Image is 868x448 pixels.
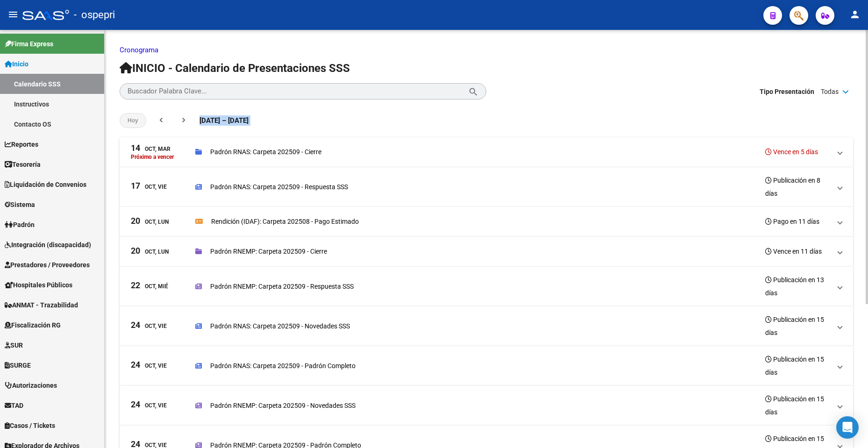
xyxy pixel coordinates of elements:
[836,416,859,439] div: Open Intercom Messenger
[765,145,818,158] h3: Vence en 5 días
[5,159,41,170] span: Tesorería
[765,273,831,299] h3: Publicación en 13 días
[131,361,140,369] span: 24
[131,400,140,409] span: 24
[210,321,350,331] p: Padrón RNAS: Carpeta 202509 - Novedades SSS
[131,217,169,227] div: Oct, Lun
[131,321,167,331] div: Oct, Vie
[5,39,53,49] span: Firma Express
[5,199,35,210] span: Sistema
[131,154,174,160] p: Próximo a vencer
[179,115,188,125] mat-icon: chevron_right
[199,115,249,126] span: [DATE] – [DATE]
[120,167,853,207] mat-expansion-panel-header: 17Oct, ViePadrón RNAS: Carpeta 202509 - Respuesta SSSPublicación en 8 días
[821,86,839,97] span: Todas
[5,300,78,310] span: ANMAT - Trazabilidad
[765,353,831,379] h3: Publicación en 15 días
[5,420,55,431] span: Casos / Tickets
[5,400,23,411] span: TAD
[7,9,19,20] mat-icon: menu
[211,216,359,227] p: Rendición (IDAF): Carpeta 202508 - Pago Estimado
[120,267,853,306] mat-expansion-panel-header: 22Oct, MiéPadrón RNEMP: Carpeta 202509 - Respuesta SSSPublicación en 13 días
[760,86,814,97] span: Tipo Presentación
[5,139,38,149] span: Reportes
[765,215,819,228] h3: Pago en 11 días
[210,147,321,157] p: Padrón RNAS: Carpeta 202509 - Cierre
[210,246,327,256] p: Padrón RNEMP: Carpeta 202509 - Cierre
[5,240,91,250] span: Integración (discapacidad)
[131,321,140,329] span: 24
[131,217,140,225] span: 20
[120,346,853,386] mat-expansion-panel-header: 24Oct, ViePadrón RNAS: Carpeta 202509 - Padrón CompletoPublicación en 15 días
[120,62,350,75] span: INICIO - Calendario de Presentaciones SSS
[210,182,348,192] p: Padrón RNAS: Carpeta 202509 - Respuesta SSS
[5,380,57,391] span: Autorizaciones
[5,179,86,190] span: Liquidación de Convenios
[5,320,61,330] span: Fiscalización RG
[120,386,853,426] mat-expansion-panel-header: 24Oct, ViePadrón RNEMP: Carpeta 202509 - Novedades SSSPublicación en 15 días
[131,182,140,190] span: 17
[210,400,356,411] p: Padrón RNEMP: Carpeta 202509 - Novedades SSS
[131,361,167,370] div: Oct, Vie
[131,144,171,154] div: Oct, Mar
[210,281,354,292] p: Padrón RNEMP: Carpeta 202509 - Respuesta SSS
[5,340,23,350] span: SUR
[120,306,853,346] mat-expansion-panel-header: 24Oct, ViePadrón RNAS: Carpeta 202509 - Novedades SSSPublicación en 15 días
[131,281,168,291] div: Oct, Mié
[131,247,169,256] div: Oct, Lun
[131,182,167,192] div: Oct, Vie
[131,247,140,255] span: 20
[849,9,861,20] mat-icon: person
[5,260,90,270] span: Prestadores / Proveedores
[5,220,35,230] span: Padrón
[131,144,140,152] span: 14
[5,59,28,69] span: Inicio
[468,85,479,97] mat-icon: search
[765,392,831,419] h3: Publicación en 15 días
[120,237,853,267] mat-expansion-panel-header: 20Oct, LunPadrón RNEMP: Carpeta 202509 - CierreVence en 11 días
[120,113,146,128] button: Hoy
[765,245,822,258] h3: Vence en 11 días
[210,361,356,371] p: Padrón RNAS: Carpeta 202509 - Padrón Completo
[5,280,72,290] span: Hospitales Públicos
[120,137,853,167] mat-expansion-panel-header: 14Oct, MarPróximo a vencerPadrón RNAS: Carpeta 202509 - CierreVence en 5 días
[5,360,31,370] span: SURGE
[120,46,158,54] a: Cronograma
[120,207,853,237] mat-expansion-panel-header: 20Oct, LunRendición (IDAF): Carpeta 202508 - Pago EstimadoPago en 11 días
[131,400,167,410] div: Oct, Vie
[157,115,166,125] mat-icon: chevron_left
[765,313,831,339] h3: Publicación en 15 días
[131,281,140,290] span: 22
[765,174,831,200] h3: Publicación en 8 días
[74,5,115,25] span: - ospepri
